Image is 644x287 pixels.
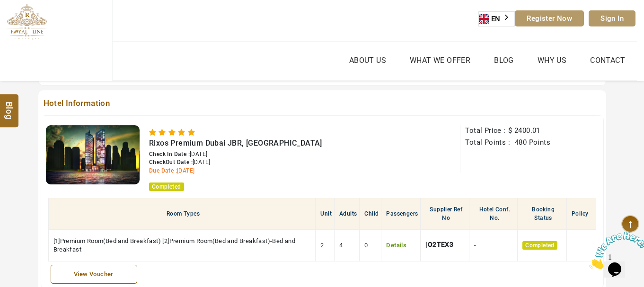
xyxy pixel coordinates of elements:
span: [DATE] [190,151,207,157]
a: About Us [347,53,388,67]
a: Blog [492,53,516,67]
th: Child [360,198,381,230]
span: [DATE] [177,167,194,174]
a: Details [386,242,406,249]
span: CheckOut Date : [149,159,193,165]
span: Check In Date : [149,151,190,157]
span: Completed [149,183,184,191]
div: View Voucher [56,270,132,279]
a: Register Now [515,10,584,26]
a: Contact [588,53,627,67]
th: Supplier Ref No [421,198,469,230]
a: EN [479,12,515,26]
th: Passengers [381,198,421,230]
span: 1 [4,4,8,12]
th: Unit [316,198,335,230]
div: |O2TEX3 [425,238,458,253]
span: - [474,242,476,249]
span: Completed [522,241,557,250]
span: 0 [364,242,368,249]
span: 4 [339,242,343,249]
span: Hotel Information [41,97,547,111]
span: Total Price : [465,126,505,135]
th: Room Types [48,198,316,230]
span: Due Date : [149,167,177,174]
a: View Voucher [51,265,137,284]
img: fwYYbLBg_71978f270694c14541f78503ede68acb.jpg [46,125,140,184]
span: [DATE] [193,159,210,165]
th: Adults [334,198,359,230]
span: Blog [3,101,16,109]
span: $ [508,126,512,135]
img: The Royal Line Holidays [7,4,47,40]
span: 480 Points [515,138,550,147]
aside: Language selected: English [478,11,515,26]
a: What we Offer [407,53,473,67]
span: Policy [572,210,588,217]
a: Why Us [535,53,569,67]
th: Hotel Conf. No. [469,198,518,230]
th: Booking Status [518,198,567,230]
span: Rixos Premium Dubai JBR, [GEOGRAPHIC_DATA] [149,139,322,148]
iframe: chat widget [585,228,644,273]
a: Sign In [589,10,635,26]
span: 2400.01 [514,126,540,135]
img: Chat attention grabber [4,4,62,41]
span: Total Points : [465,138,510,147]
span: 2 [320,242,324,249]
span: [1]Premium Room(Bed and Breakfast) [2]Premium Room(Bed and Breakfast)-Bed and Breakfast [53,237,296,253]
div: Language [478,11,515,26]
